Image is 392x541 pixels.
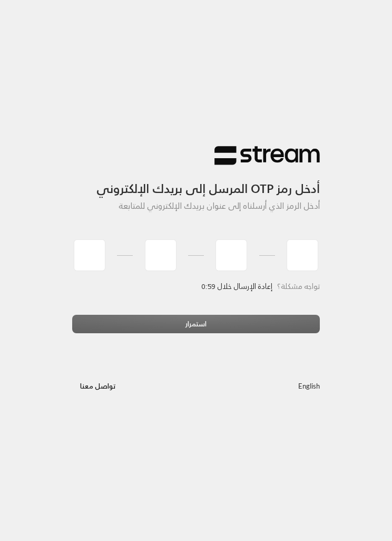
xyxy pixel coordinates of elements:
[298,378,320,396] a: English
[214,146,320,166] img: Stream Logo
[72,201,320,211] h5: أدخل الرمز الذي أرسلناه إلى عنوان بريدك الإلكتروني للمتابعة
[72,380,124,392] a: تواصل معنا
[72,378,124,396] button: تواصل معنا
[72,166,320,196] h3: أدخل رمز OTP المرسل إلى بريدك الإلكتروني
[202,279,272,293] span: إعادة الإرسال خلال 0:59
[277,279,320,293] span: تواجه مشكلة؟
